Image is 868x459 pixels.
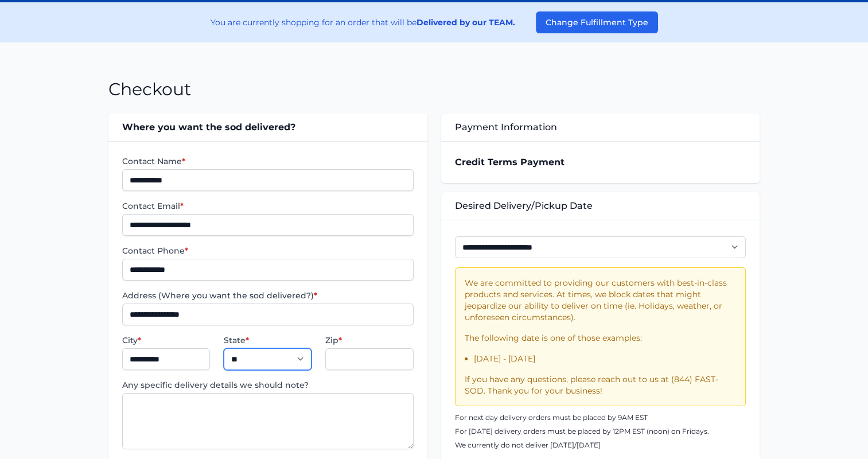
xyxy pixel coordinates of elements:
[536,11,658,33] button: Change Fulfillment Type
[441,192,760,220] div: Desired Delivery/Pickup Date
[122,155,413,167] label: Contact Name
[108,79,191,100] h1: Checkout
[122,245,413,256] label: Contact Phone
[465,374,736,396] p: If you have any questions, please reach out to us at (844) FAST-SOD. Thank you for your business!
[455,427,746,436] p: For [DATE] delivery orders must be placed by 12PM EST (noon) on Fridays.
[465,277,736,323] p: We are committed to providing our customers with best-in-class products and services. At times, w...
[122,379,413,391] label: Any specific delivery details we should note?
[455,441,746,450] p: We currently do not deliver [DATE]/[DATE]
[465,332,736,344] p: The following date is one of those examples:
[441,114,760,141] div: Payment Information
[455,413,746,422] p: For next day delivery orders must be placed by 9AM EST
[122,334,210,346] label: City
[474,353,736,364] li: [DATE] - [DATE]
[455,157,565,168] strong: Credit Terms Payment
[108,114,427,141] div: Where you want the sod delivered?
[224,334,312,346] label: State
[417,17,515,28] strong: Delivered by our TEAM.
[122,290,413,301] label: Address (Where you want the sod delivered?)
[122,200,413,212] label: Contact Email
[325,334,413,346] label: Zip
